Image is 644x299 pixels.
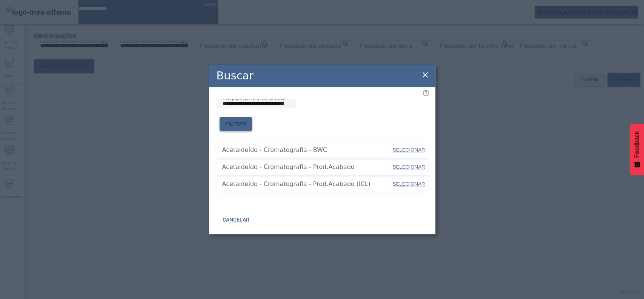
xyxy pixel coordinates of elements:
[393,181,425,187] span: SELECIONAR
[393,147,425,153] span: SELECIONAR
[217,213,255,227] button: CANCELAR
[392,143,426,157] button: SELECIONAR
[222,146,392,155] span: Acetaldeído - Cromatografia - BWC
[223,96,286,101] mat-label: Pesquise por item de controle
[223,216,249,224] span: CANCELAR
[222,163,392,172] span: Acetaldeído - Cromatografia - Prod.Acabado
[220,117,252,131] button: FILTRAR
[392,177,426,191] button: SELECIONAR
[633,131,640,158] span: Feedback
[226,120,246,128] span: FILTRAR
[222,180,392,189] span: Acetaldeído - Cromatografia - Prod.Acabado (ICL)
[392,160,426,174] button: SELECIONAR
[217,68,254,84] h2: Buscar
[393,164,425,170] span: SELECIONAR
[630,124,644,175] button: Feedback - Mostrar pesquisa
